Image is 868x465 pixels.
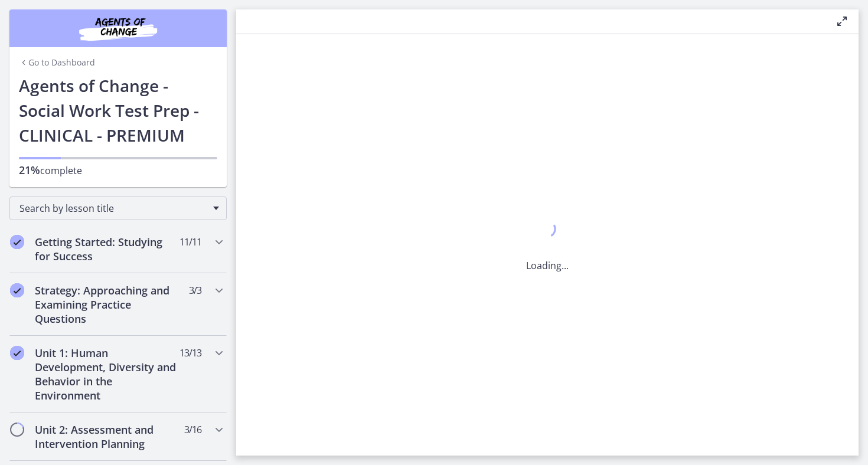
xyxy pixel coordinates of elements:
[35,423,179,451] h2: Unit 2: Assessment and Intervention Planning
[10,283,24,297] i: Completed
[10,235,24,249] i: Completed
[189,283,201,297] span: 3 / 3
[184,423,201,437] span: 3 / 16
[10,346,24,360] i: Completed
[47,14,189,42] img: Agents of Change
[180,235,201,249] span: 11 / 11
[19,163,217,178] p: complete
[526,258,569,273] p: Loading...
[19,202,207,215] span: Search by lesson title
[19,163,40,177] span: 21%
[9,197,227,220] div: Search by lesson title
[526,217,569,244] div: 1
[19,57,95,68] a: Go to Dashboard
[35,235,179,263] h2: Getting Started: Studying for Success
[180,346,201,360] span: 13 / 13
[35,346,179,402] h2: Unit 1: Human Development, Diversity and Behavior in the Environment
[35,283,179,326] h2: Strategy: Approaching and Examining Practice Questions
[19,73,217,148] h1: Agents of Change - Social Work Test Prep - CLINICAL - PREMIUM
